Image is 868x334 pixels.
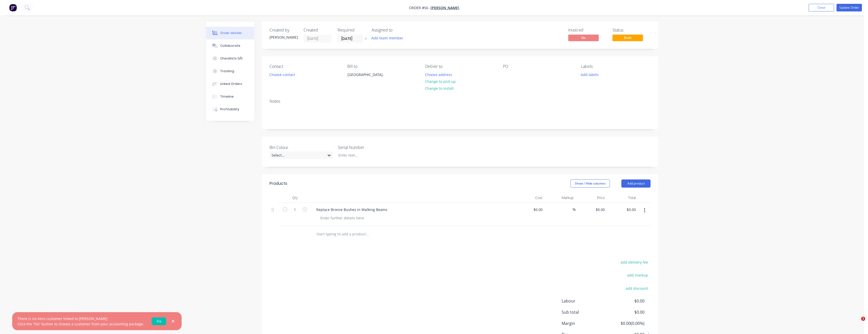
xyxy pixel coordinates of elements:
button: add delivery fee [618,259,651,266]
div: [GEOGRAPHIC_DATA], [343,71,394,87]
div: Markup [545,193,576,203]
span: No [568,35,599,41]
span: Margin [562,320,607,326]
div: Linked Orders [220,82,242,86]
div: Profitability [220,107,239,112]
button: Profitability [206,103,254,116]
span: 1 [861,317,865,321]
div: Created by [270,28,297,33]
div: Assigned to [372,28,422,33]
div: Timeline [220,94,234,99]
label: Bin Colour [270,144,333,150]
button: Checklists 0/0 [206,52,254,65]
span: Sub total [562,309,607,315]
label: Serial Number [338,144,401,150]
span: $0.00 [607,309,644,315]
span: % [573,207,576,212]
div: Collaborate [220,43,240,48]
div: Required [338,28,366,33]
div: Products [270,180,287,187]
span: $0.00 ( 0.00 %) [607,320,644,326]
div: Qty [280,193,310,203]
div: [PERSON_NAME] [270,35,297,40]
div: Deliver to [425,64,495,69]
div: Cost [513,193,545,203]
button: Add team member [369,35,406,41]
div: Tracking [220,69,234,73]
a: Fix [152,317,166,325]
button: Choose contact [267,71,298,78]
div: Select... [270,151,333,159]
button: Add labels [578,71,601,78]
div: [GEOGRAPHIC_DATA], [348,71,390,78]
button: Add product [621,179,651,188]
button: Close [809,4,834,11]
div: Created [304,28,332,33]
button: Choose address [422,71,455,78]
div: Price [576,193,607,203]
div: PO [503,64,573,69]
button: Change to pick up [422,78,459,85]
iframe: Intercom live chat [851,317,863,329]
button: add markup [624,272,651,279]
div: Order details [220,31,242,35]
div: There is no Xero customer linked to [PERSON_NAME] Click the "Fix" button to choose a customer fro... [18,316,144,327]
img: Factory [9,4,17,11]
div: Bill to [347,64,417,69]
input: Start typing to add a product... [316,229,418,239]
button: Show / Hide columns [571,179,610,188]
a: [PERSON_NAME] [431,5,459,10]
span: Draft [612,35,643,41]
button: Change to install [422,85,456,92]
button: add discount [623,285,651,292]
button: Linked Orders [206,78,254,90]
div: Checklists 0/0 [220,56,243,61]
button: Add team member [372,35,406,41]
span: $0.00 [607,298,644,304]
div: Invoiced [568,28,606,33]
div: Notes [270,99,651,104]
button: Tracking [206,65,254,78]
button: Collaborate [206,39,254,52]
span: Labour [562,298,607,304]
div: Labels [581,64,651,69]
button: Update Order [837,4,862,11]
div: Total [607,193,638,203]
div: Contact [270,64,339,69]
span: Order #56 - [409,5,431,10]
div: Status [612,28,651,33]
button: Timeline [206,90,254,103]
button: Order details [206,27,254,39]
div: Replace Bronze Bushes in Walking Beams [312,206,391,213]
